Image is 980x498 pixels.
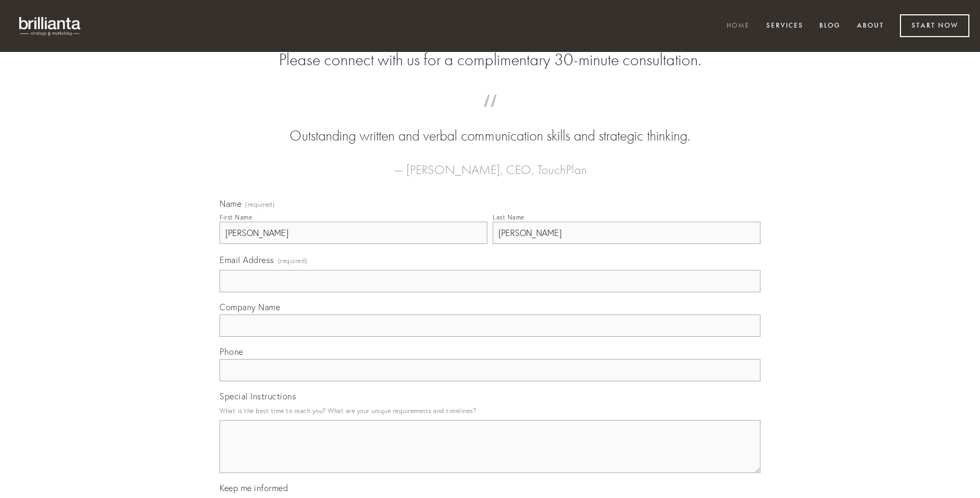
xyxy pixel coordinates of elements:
[220,198,241,209] span: Name
[237,146,743,180] figcaption: — [PERSON_NAME], CEO, TouchPlan
[220,50,760,70] h2: Please connect with us for a complimentary 30-minute consultation.
[900,14,969,37] a: Start Now
[220,483,288,493] span: Keep me informed
[220,391,296,401] span: Special Instructions
[220,255,274,265] span: Email Address
[493,213,524,221] div: Last Name
[759,18,810,35] a: Services
[220,213,252,221] div: First Name
[237,105,743,146] blockquote: Outstanding written and verbal communication skills and strategic thinking.
[720,18,757,35] a: Home
[11,11,90,41] img: brillianta - research, strategy, marketing
[220,346,243,357] span: Phone
[278,254,308,268] span: (required)
[850,18,891,35] a: About
[812,18,847,35] a: Blog
[220,404,760,418] p: What is the best time to reach you? What are your unique requirements and timelines?
[220,302,280,312] span: Company Name
[245,202,275,208] span: (required)
[237,105,743,126] span: “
